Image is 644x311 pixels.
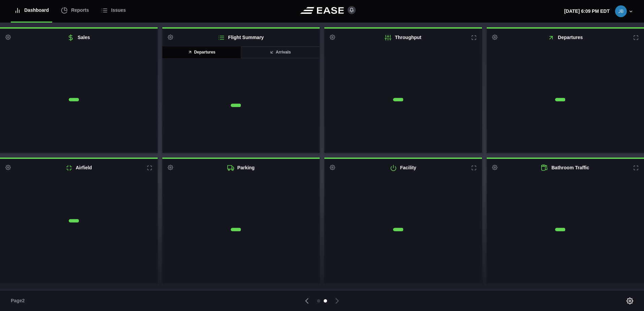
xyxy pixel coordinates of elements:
[162,29,320,46] h2: Flight Summary
[324,29,482,46] h2: Throughput
[324,159,482,177] h2: Facility
[615,5,627,17] img: be0d2eec6ce3591e16d61ee7af4da0ae
[564,8,610,15] p: [DATE] 6:09 PM EDT
[11,297,28,304] span: Page 2
[162,46,241,58] button: Departures
[240,46,320,58] button: Arrivals
[162,159,320,177] h2: Parking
